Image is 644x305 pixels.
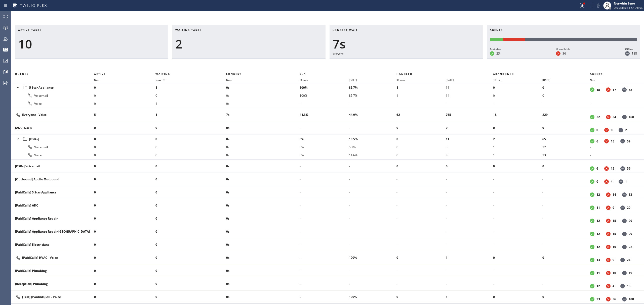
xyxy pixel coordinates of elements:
li: - [493,228,542,236]
li: - [446,267,493,275]
li: - [300,99,349,108]
li: 0 [155,151,226,159]
li: 0 [446,162,493,170]
dd: 19 [629,271,632,275]
dt: Offline [620,139,625,143]
li: 62 [396,111,446,119]
li: 85.7% [349,83,396,91]
li: - [542,241,590,249]
span: Now [590,78,595,82]
dd: 12 [596,219,600,223]
span: Queues [15,72,29,76]
li: - [396,175,446,183]
dt: Offline [619,179,623,184]
dt: Offline [625,51,630,56]
li: 5.7% [349,143,396,151]
li: - [349,162,396,170]
li: 0 [155,188,226,196]
li: - [396,201,446,210]
span: Abandoned [493,72,514,76]
li: 0 [155,228,226,236]
li: 0 [155,280,226,288]
div: 10 [18,37,165,51]
li: 32 [542,143,590,151]
li: 0 [446,124,493,132]
span: SLA [300,72,306,76]
li: 0s [226,151,300,159]
li: 0 [542,83,590,91]
li: - [590,143,638,151]
dd: 20 [627,206,630,210]
li: 0s [226,162,300,170]
div: [PaidCalls] Appliance Repair [GEOGRAPHIC_DATA] [15,229,90,234]
li: 0 [542,254,590,262]
span: Waiting [155,72,170,76]
div: Unavailable [556,47,570,51]
dd: 4 [611,179,613,184]
li: 0 [155,215,226,223]
li: - [349,201,396,210]
li: - [300,267,349,275]
div: [PaidCalls] HVAC - Voice [15,255,90,261]
li: - [493,241,542,249]
li: - [542,228,590,236]
dd: 168 [629,115,634,119]
dd: 10 [613,271,616,275]
dt: Unavailable [556,51,560,56]
li: 0s [226,201,300,210]
li: 0 [94,151,155,159]
li: 100% [300,91,349,99]
li: 0 [94,201,155,210]
div: [PaidCalls] Plumbing [15,269,90,273]
li: - [542,99,590,108]
li: 14 [446,83,493,91]
dt: Unavailable [606,206,611,210]
div: Available [490,47,501,51]
li: 0 [94,280,155,288]
div: 2 [175,37,323,51]
li: 229 [542,111,590,119]
li: 0 [94,254,155,262]
li: 0 [94,188,155,196]
li: 0% [300,143,349,151]
li: 1 [155,111,226,119]
span: Now [226,78,232,82]
li: 0s [226,280,300,288]
li: 0 [396,124,446,132]
li: - [590,91,638,99]
dt: Available [590,232,594,236]
dd: 6 [596,139,598,143]
li: - [349,99,396,108]
li: - [542,215,590,223]
li: 0 [493,254,542,262]
li: 0 [94,124,155,132]
li: - [446,280,493,288]
li: - [446,99,493,108]
div: 5 Star Appliance [15,84,90,91]
li: 8 [446,151,493,159]
dd: 10 [613,245,616,249]
li: 0s [226,99,300,108]
li: - [300,215,349,223]
dd: 12 [596,245,600,249]
dt: Offline [620,206,625,210]
dt: Offline [622,192,627,197]
dt: Available [590,206,594,210]
li: 0 [542,162,590,170]
li: - [300,175,349,183]
span: [DATE] [446,78,454,82]
span: 30 min [493,78,501,82]
span: Now [155,78,161,82]
li: - [396,241,446,249]
li: 3 [446,143,493,151]
dd: 13 [596,258,600,262]
dt: Unavailable [604,179,609,184]
dd: 15 [613,219,616,223]
span: [DATE] [542,78,550,82]
dt: Available [590,271,594,275]
dt: Available [590,258,594,262]
dd: 24 [627,258,630,262]
dd: 17 [613,88,616,92]
li: 0 [493,83,542,91]
li: 0 [155,124,226,132]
